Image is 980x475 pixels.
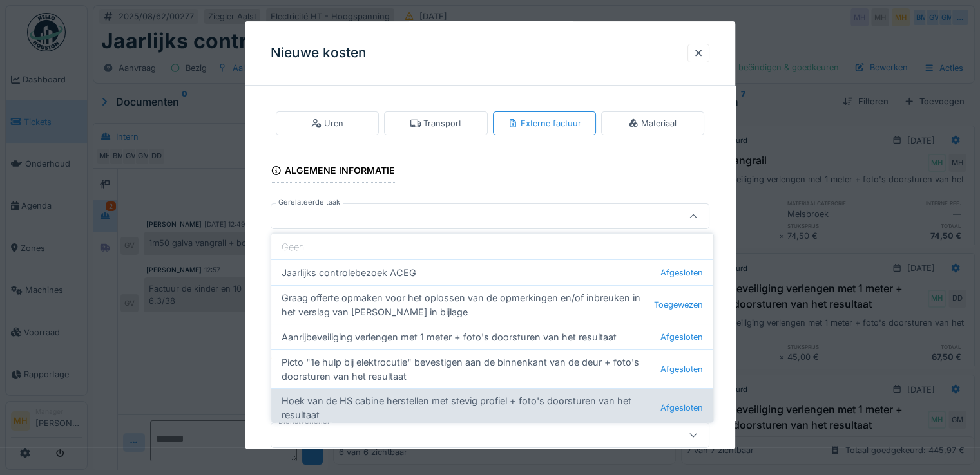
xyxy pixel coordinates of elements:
span: Toegewezen [654,299,703,311]
h3: Nieuwe kosten [271,45,367,61]
div: Aanrijbeveiliging verlengen met 1 meter + foto's doorsturen van het resultaat [271,324,713,349]
label: Gerelateerde taak [276,198,343,209]
span: Afgesloten [660,331,703,343]
div: Geen [271,234,713,259]
div: Picto "1e hulp bij elektrocutie" bevestigen aan de binnenkant van de deur + foto's doorsturen van... [271,349,713,388]
div: Hoek van de HS cabine herstellen met stevig profiel + foto's doorsturen van het resultaat [271,388,713,427]
span: Afgesloten [660,402,703,414]
span: Afgesloten [660,363,703,375]
span: Afgesloten [660,266,703,279]
div: Materiaal [628,117,677,129]
div: Graag offerte opmaken voor het oplossen van de opmerkingen en/of inbreuken in het verslag van [PE... [271,285,713,324]
div: Uren [311,117,343,129]
div: Transport [410,117,461,129]
label: Dienstverlener [276,416,332,427]
div: Jaarlijks controlebezoek ACEG [271,259,713,285]
div: Algemene informatie [271,161,395,183]
div: Externe factuur [508,117,581,129]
